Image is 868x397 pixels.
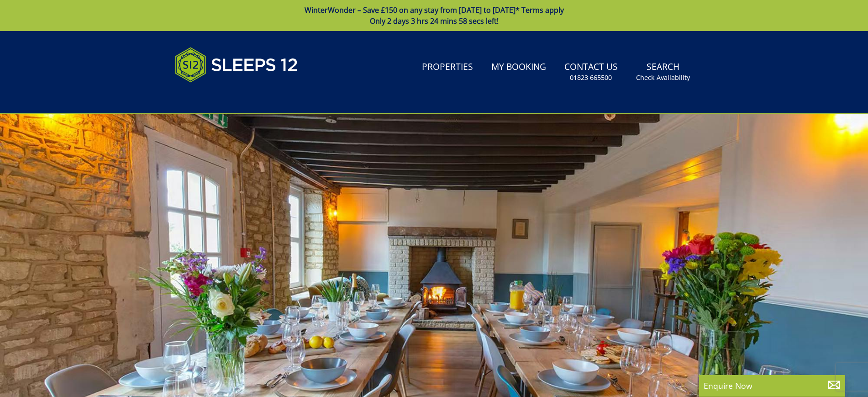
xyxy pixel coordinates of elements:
[570,73,612,82] small: 01823 665500
[561,57,621,87] a: Contact Us01823 665500
[636,73,690,82] small: Check Availability
[632,57,694,87] a: SearchCheck Availability
[488,57,550,78] a: My Booking
[170,93,266,101] iframe: Customer reviews powered by Trustpilot
[704,380,841,392] p: Enquire Now
[418,57,477,78] a: Properties
[370,16,499,26] span: Only 2 days 3 hrs 24 mins 58 secs left!
[175,42,298,88] img: Sleeps 12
